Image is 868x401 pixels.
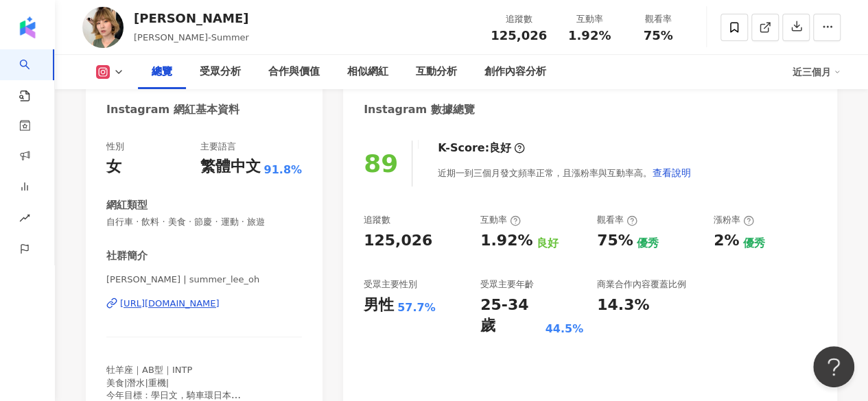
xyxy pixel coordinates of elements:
[106,274,302,286] span: [PERSON_NAME] | summer_lee_oh
[489,141,511,156] div: 良好
[484,64,546,80] div: 創作內容分析
[364,230,432,252] div: 125,026
[813,346,854,387] iframe: Help Scout Beacon - Open
[106,141,124,153] div: 性別
[106,198,148,212] div: 網紅類型
[364,278,417,291] div: 受眾主要性別
[438,159,692,186] div: 近期一到三個月發文頻率正常，且漲粉率與互動率高。
[200,64,241,80] div: 受眾分析
[597,230,633,252] div: 75%
[268,64,320,80] div: 合作與價值
[563,12,615,26] div: 互動率
[82,7,124,48] img: KOL Avatar
[480,295,541,337] div: 25-34 歲
[742,236,764,251] div: 優秀
[536,236,558,251] div: 良好
[263,162,302,178] span: 91.8%
[480,230,532,252] div: 1.92%
[545,321,583,337] div: 44.5%
[480,214,521,226] div: 互動率
[364,214,390,226] div: 追蹤數
[200,141,235,153] div: 主要語言
[714,214,754,226] div: 漲粉率
[397,300,436,315] div: 57.7%
[120,297,220,310] div: [URL][DOMAIN_NAME]
[106,297,302,310] a: [URL][DOMAIN_NAME]
[643,29,672,42] span: 75%
[652,159,692,186] button: 查看說明
[152,64,172,80] div: 總覽
[793,61,841,83] div: 近三個月
[653,167,691,178] span: 查看說明
[637,236,659,251] div: 優秀
[134,10,249,27] div: [PERSON_NAME]
[416,64,457,80] div: 互動分析
[200,156,260,178] div: 繁體中文
[491,12,547,26] div: 追蹤數
[106,102,239,117] div: Instagram 網紅基本資料
[364,102,475,117] div: Instagram 數據總覽
[347,64,388,80] div: 相似網紅
[364,295,394,316] div: 男性
[568,29,611,42] span: 1.92%
[438,141,525,156] div: K-Score :
[106,216,302,228] span: 自行車 · 飲料 · 美食 · 節慶 · 運動 · 旅遊
[714,230,739,252] div: 2%
[134,32,249,42] span: [PERSON_NAME]-Summer
[597,295,649,316] div: 14.3%
[597,214,637,226] div: 觀看率
[19,204,30,235] span: rise
[632,12,684,26] div: 觀看率
[106,156,121,178] div: 女
[491,28,547,42] span: 125,026
[597,278,686,291] div: 商業合作內容覆蓋比例
[19,49,47,103] a: search
[480,278,534,291] div: 受眾主要年齡
[106,249,148,263] div: 社群簡介
[364,149,398,178] div: 89
[16,16,38,38] img: logo icon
